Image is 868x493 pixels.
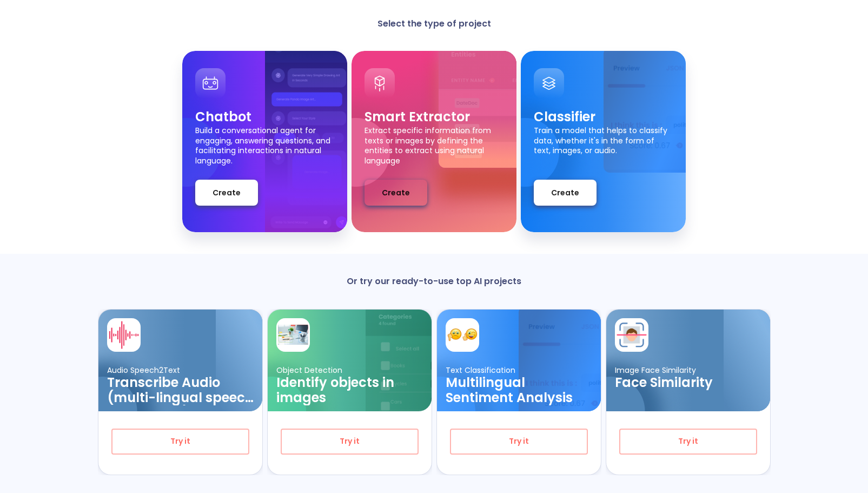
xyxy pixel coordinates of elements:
span: Try it [468,435,569,448]
p: Train a model that helps to classify data, whether it's in the form of text, images, or audio. [534,126,673,163]
button: Create [365,180,427,206]
p: Audio Speech2Text [107,365,254,376]
button: Try it [450,429,588,455]
button: Create [534,180,597,206]
img: card ellipse [268,345,340,482]
p: Smart Extractor [365,108,503,126]
p: Chatbot [195,108,334,126]
span: Try it [299,435,400,448]
img: card avatar [278,320,308,350]
img: card background [519,310,601,430]
p: Object Detection [276,365,423,376]
button: Create [195,180,258,206]
span: Create [213,186,241,200]
button: Try it [281,429,419,455]
span: Try it [130,435,231,448]
p: Build a conversational agent for engaging, answering questions, and facilitating interactions in ... [195,126,334,163]
p: Image Face Similarity [615,365,761,376]
span: Create [382,186,410,200]
p: Text Classification [446,365,592,376]
img: card ellipse [606,345,679,412]
img: card ellipse [437,345,509,482]
p: Extract specific information from texts or images by defining the entities to extract using natur... [365,126,503,163]
h3: Identify objects in images [276,375,423,405]
img: card ellipse [98,345,171,412]
button: Try it [111,429,249,455]
h3: Transcribe Audio (multi-lingual speech recognition) [107,375,254,405]
h3: Face Similarity [615,375,761,390]
h3: Multilingual Sentiment Analysis [446,375,592,405]
img: card avatar [447,320,478,350]
img: card avatar [617,320,647,350]
p: Select the type of project [326,18,542,29]
p: Classifier [534,108,673,126]
img: card avatar [109,320,139,350]
button: Try it [619,429,757,455]
span: Try it [638,435,739,448]
span: Create [551,186,579,200]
